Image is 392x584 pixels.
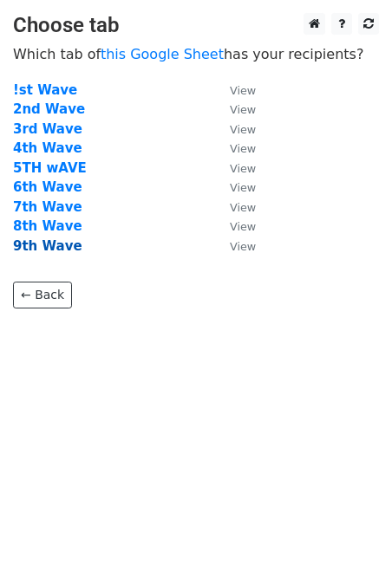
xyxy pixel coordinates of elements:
[212,82,256,98] a: View
[13,218,82,234] a: 8th Wave
[230,201,256,214] small: View
[13,199,82,215] a: 7th Wave
[212,101,256,117] a: View
[230,220,256,233] small: View
[230,84,256,97] small: View
[101,46,224,62] a: this Google Sheet
[212,218,256,234] a: View
[212,179,256,195] a: View
[13,282,72,308] a: ← Back
[305,501,392,584] iframe: Chat Widget
[13,238,82,254] a: 9th Wave
[212,199,256,215] a: View
[230,162,256,175] small: View
[212,238,256,254] a: View
[230,142,256,155] small: View
[13,121,82,137] a: 3rd Wave
[230,123,256,136] small: View
[13,179,82,195] a: 6th Wave
[13,82,77,98] a: !st Wave
[13,101,85,117] a: 2nd Wave
[13,13,379,38] h3: Choose tab
[13,140,82,156] a: 4th Wave
[13,160,87,176] a: 5TH wAVE
[230,240,256,253] small: View
[212,160,256,176] a: View
[230,103,256,116] small: View
[212,140,256,156] a: View
[230,181,256,194] small: View
[212,121,256,137] a: View
[13,45,379,63] p: Which tab of has your recipients?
